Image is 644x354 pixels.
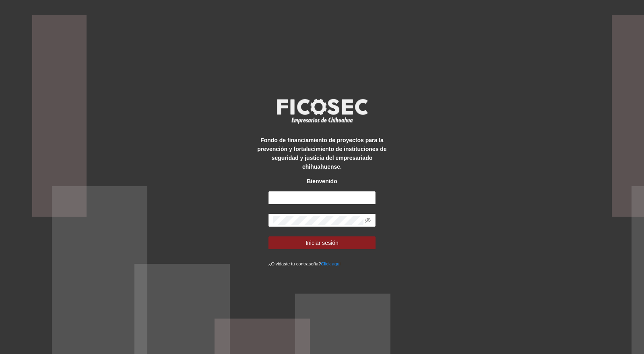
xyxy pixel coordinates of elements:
[321,261,341,266] a: Click aqui
[365,217,371,223] span: eye-invisible
[268,261,341,266] small: ¿Olvidaste tu contraseña?
[257,137,386,170] strong: Fondo de financiamiento de proyectos para la prevención y fortalecimiento de instituciones de seg...
[268,236,376,249] button: Iniciar sesión
[272,96,372,126] img: logo
[305,238,339,247] span: Iniciar sesión
[307,178,337,184] strong: Bienvenido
